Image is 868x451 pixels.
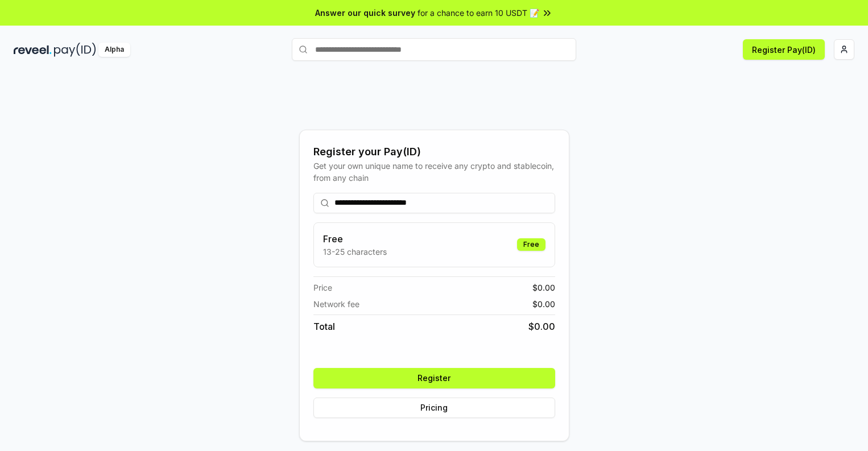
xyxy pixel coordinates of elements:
[54,43,96,57] img: pay_id
[418,7,539,19] span: for a chance to earn 10 USDT 📝
[528,320,555,333] span: $ 0.00
[313,298,359,310] span: Network fee
[517,238,545,251] div: Free
[313,320,335,333] span: Total
[98,43,130,57] div: Alpha
[313,398,555,418] button: Pricing
[315,7,415,19] span: Answer our quick survey
[313,160,555,184] div: Get your own unique name to receive any crypto and stablecoin, from any chain
[532,282,555,293] span: $ 0.00
[323,246,387,258] p: 13-25 characters
[313,144,555,160] div: Register your Pay(ID)
[323,232,387,246] h3: Free
[14,43,52,57] img: reveel_dark
[313,282,332,293] span: Price
[532,298,555,310] span: $ 0.00
[313,368,555,388] button: Register
[743,39,825,60] button: Register Pay(ID)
